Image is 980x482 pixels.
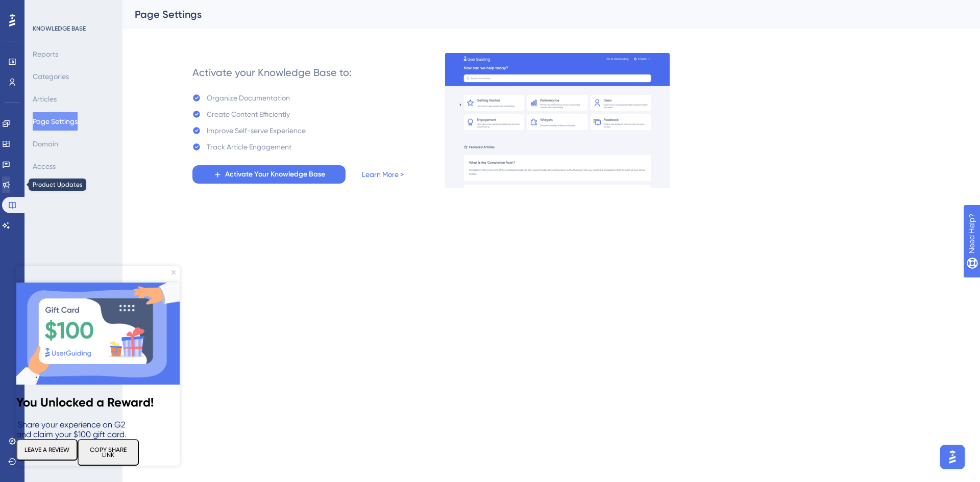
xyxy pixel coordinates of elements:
a: Learn More > [362,168,404,181]
div: Activate your Knowledge Base to: [192,65,352,80]
img: a27db7f7ef9877a438c7956077c236be.gif [445,53,670,188]
button: Activate Your Knowledge Base [192,165,346,184]
button: Domain [33,135,58,153]
div: Improve Self-serve Experience [207,124,306,137]
button: Reports [33,45,58,63]
iframe: UserGuiding AI Assistant Launcher [937,442,968,472]
button: Page Settings [33,112,78,131]
button: Categories [33,67,69,86]
div: Track Article Engagement [207,141,291,153]
span: Activate Your Knowledge Base [225,168,325,181]
div: KNOWLEDGE BASE [33,24,86,33]
div: Create Content Efficiently [207,108,290,120]
div: Organize Documentation [207,92,290,104]
button: Access [33,157,56,175]
button: Articles [33,90,57,108]
iframe: To enrich screen reader interactions, please activate Accessibility in Grammarly extension settings [16,266,180,466]
div: Page Settings [135,7,942,21]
